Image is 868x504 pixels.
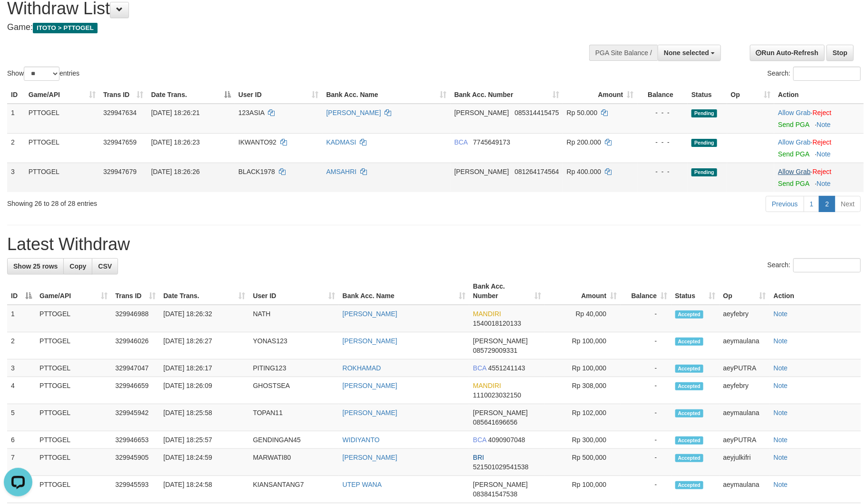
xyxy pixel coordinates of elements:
span: Accepted [675,454,704,462]
span: MANDIRI [473,310,501,318]
a: KADMASI [326,138,356,146]
td: NATH [249,305,339,332]
td: - [621,359,671,377]
td: [DATE] 18:25:58 [159,404,249,431]
th: User ID: activate to sort column ascending [249,278,339,305]
td: - [621,476,671,503]
a: ROKHAMAD [343,364,381,372]
th: Status: activate to sort column ascending [671,278,720,305]
span: Copy 4090907048 to clipboard [488,436,525,444]
th: Trans ID: activate to sort column ascending [99,86,148,104]
a: 1 [804,196,820,212]
th: Action [774,86,864,104]
td: - [621,377,671,404]
td: aeymaulana [720,404,770,431]
span: Accepted [675,382,704,390]
a: Send PGA [778,121,809,128]
td: Rp 300,000 [545,431,621,449]
td: YONAS123 [249,332,339,359]
td: Rp 500,000 [545,449,621,476]
span: Copy 521501029541538 to clipboard [473,463,529,471]
a: Note [774,382,788,389]
td: PTTOGEL [36,359,111,377]
button: None selected [658,45,721,61]
a: Reject [813,109,832,116]
a: Copy [63,258,92,274]
span: [PERSON_NAME] [454,168,509,175]
span: 329947659 [103,138,137,146]
td: aeyPUTRA [720,431,770,449]
td: · [774,104,864,134]
td: 329946988 [111,305,159,332]
a: Reject [813,138,832,146]
span: · [778,168,812,175]
td: - [621,404,671,431]
th: Date Trans.: activate to sort column descending [147,86,234,104]
a: 2 [819,196,835,212]
span: [PERSON_NAME] [473,481,528,488]
span: BCA [473,436,486,444]
td: 1 [7,104,25,134]
a: [PERSON_NAME] [343,337,397,345]
td: aeyPUTRA [720,359,770,377]
td: 4 [7,377,36,404]
a: WIDIYANTO [343,436,380,444]
th: Balance [638,86,688,104]
td: PTTOGEL [36,404,111,431]
a: Allow Grab [778,109,810,116]
span: Copy 7745649173 to clipboard [473,138,510,146]
a: Next [835,196,861,212]
a: [PERSON_NAME] [343,382,397,389]
a: AMSAHRI [326,168,357,175]
div: - - - [641,108,684,117]
td: PTTOGEL [36,476,111,503]
td: PTTOGEL [36,377,111,404]
span: Copy 085729009331 to clipboard [473,347,517,354]
label: Search: [768,67,861,81]
a: [PERSON_NAME] [326,109,381,116]
span: Accepted [675,338,704,346]
td: Rp 102,000 [545,404,621,431]
a: [PERSON_NAME] [343,310,397,318]
a: Run Auto-Refresh [750,45,825,61]
td: PTTOGEL [25,104,99,134]
td: aeyjulkifri [720,449,770,476]
span: BLACK1978 [238,168,275,175]
span: 329947634 [103,109,137,116]
span: Rp 400.000 [567,168,601,175]
th: Bank Acc. Name: activate to sort column ascending [339,278,469,305]
span: BRI [473,454,484,461]
span: Copy [69,262,86,270]
span: MANDIRI [473,382,501,389]
td: 3 [7,359,36,377]
span: Copy 1540018120133 to clipboard [473,320,521,327]
span: Copy 085314415475 to clipboard [514,109,559,116]
td: GENDINGAN45 [249,431,339,449]
span: Pending [691,168,717,176]
td: 329945942 [111,404,159,431]
a: [PERSON_NAME] [343,409,397,417]
th: Bank Acc. Number: activate to sort column ascending [469,278,545,305]
td: [DATE] 18:26:17 [159,359,249,377]
span: Accepted [675,365,704,373]
td: PTTOGEL [25,133,99,163]
span: Rp 200.000 [567,138,601,146]
td: [DATE] 18:26:27 [159,332,249,359]
span: Pending [691,139,717,147]
td: 2 [7,332,36,359]
a: Reject [813,168,832,175]
td: aeyfebry [720,305,770,332]
span: CSV [98,262,112,270]
td: - [621,305,671,332]
td: 329945905 [111,449,159,476]
td: [DATE] 18:24:58 [159,476,249,503]
a: Note [774,409,788,417]
td: - [621,332,671,359]
th: Status [688,86,727,104]
td: 329946653 [111,431,159,449]
div: Showing 26 to 28 of 28 entries [7,195,355,208]
span: BCA [473,364,486,372]
span: ITOTO > PTTOGEL [33,23,98,33]
span: Accepted [675,481,704,489]
span: Accepted [675,436,704,445]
